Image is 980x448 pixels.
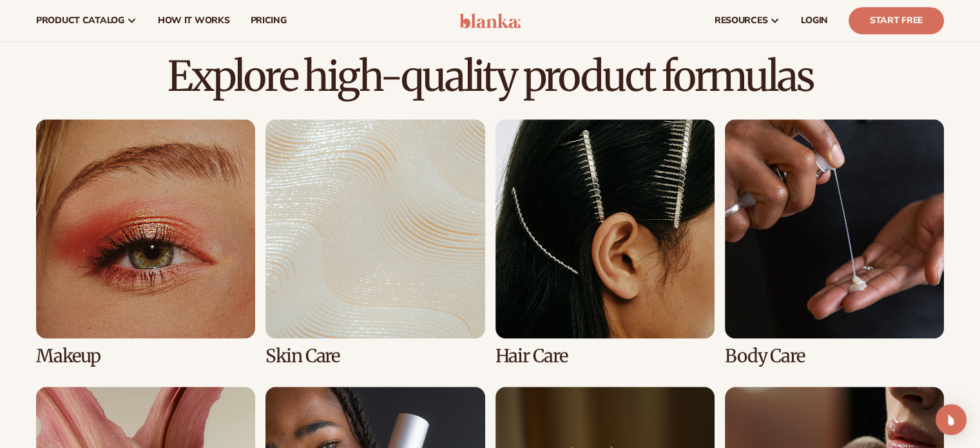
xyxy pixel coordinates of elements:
[725,119,944,366] div: 4 / 8
[36,15,124,26] span: product catalog
[36,55,944,98] h2: Explore high-quality product formulas
[265,346,485,366] h3: Skin Care
[849,7,944,34] a: Start Free
[715,15,767,26] span: resources
[36,119,255,366] div: 1 / 8
[801,15,828,26] span: LOGIN
[158,15,230,26] span: How It Works
[936,404,966,435] div: Open Intercom Messenger
[36,346,255,366] h3: Makeup
[495,119,715,366] div: 3 / 8
[495,346,715,366] h3: Hair Care
[725,346,944,366] h3: Body Care
[265,119,485,366] div: 2 / 8
[250,15,286,26] span: pricing
[459,13,521,28] img: logo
